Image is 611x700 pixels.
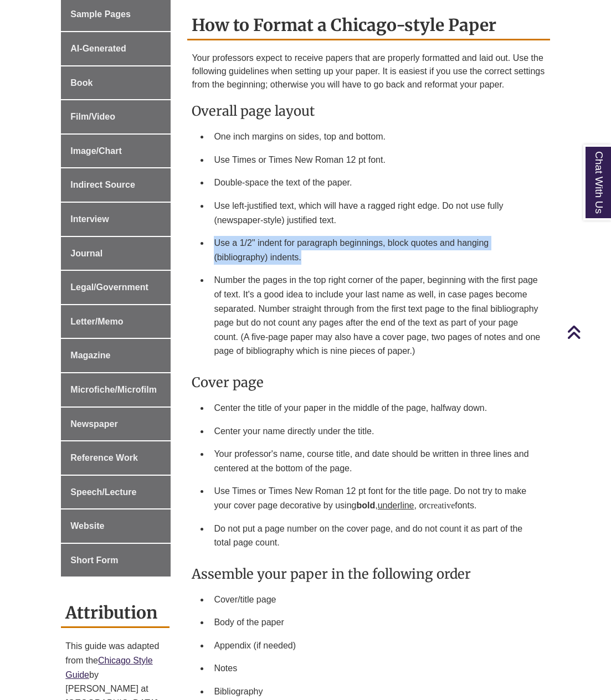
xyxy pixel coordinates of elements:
[209,125,545,148] li: One inch margins on sides, top and bottom.
[61,441,171,475] a: Reference Work
[61,135,171,168] a: Image/Chart
[61,476,171,509] a: Speech/Lecture
[209,588,545,611] li: Cover/title page
[61,203,171,236] a: Interview
[70,9,131,19] span: Sample Pages
[61,100,171,133] a: Film/Video
[209,171,545,194] li: Double-space the text of the paper.
[209,269,545,363] li: Number the pages in the top right corner of the paper, beginning with the first page of text. It'...
[70,112,115,121] span: Film/Video
[567,325,608,339] a: Back to Top
[209,420,545,443] li: Center your name directly under the title.
[61,237,171,270] a: Journal
[187,11,550,40] h2: How to Format a Chicago-style Paper
[61,168,171,202] a: Indirect Source
[378,501,414,510] span: underline
[70,282,148,292] span: Legal/Government
[70,521,104,531] span: Website
[70,317,123,326] span: Letter/Memo
[70,249,102,258] span: Journal
[356,501,375,510] strong: bold
[70,180,135,189] span: Indirect Source
[61,599,170,628] h2: Attribution
[192,565,545,583] h3: Assemble your paper in the following order
[70,385,157,394] span: Microfiche/Microfilm
[65,656,152,680] a: Chicago Style Guide
[61,32,171,65] a: AI-Generated
[61,66,171,100] a: Book
[192,102,545,120] h3: Overall page layout
[209,611,545,634] li: Body of the paper
[192,52,545,91] p: Your professors expect to receive papers that are properly formatted and laid out. Use the follow...
[209,442,545,480] li: Your professor's name, course title, and date should be written in three lines and centered at th...
[209,194,545,231] li: Use left-justified text, which will have a ragged right edge. Do not use fully (newspaper-style) ...
[209,517,545,554] li: Do not put a page number on the cover page, and do not count it as part of the total page count.
[209,657,545,680] li: Notes
[61,271,171,304] a: Legal/Government
[61,509,171,543] a: Website
[70,146,121,156] span: Image/Chart
[70,351,110,360] span: Magazine
[70,419,117,429] span: Newspaper
[427,501,455,510] span: creative
[209,231,545,269] li: Use a 1/2" indent for paragraph beginnings, block quotes and hanging (bibliography) indents.
[61,408,171,441] a: Newspaper
[192,374,545,391] h3: Cover page
[70,44,126,53] span: AI-Generated
[209,397,545,420] li: Center the title of your paper in the middle of the page, halfway down.
[61,339,171,372] a: Magazine
[61,544,171,577] a: Short Form
[209,148,545,172] li: Use Times or Times New Roman 12 pt font.
[209,634,545,657] li: Appendix (if needed)
[61,305,171,338] a: Letter/Memo
[70,555,118,565] span: Short Form
[209,480,545,517] li: Use Times or Times New Roman 12 pt font for the title page. Do not try to make your cover page de...
[70,214,109,224] span: Interview
[70,487,136,497] span: Speech/Lecture
[61,373,171,406] a: Microfiche/Microfilm
[70,78,93,87] span: Book
[70,453,138,462] span: Reference Work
